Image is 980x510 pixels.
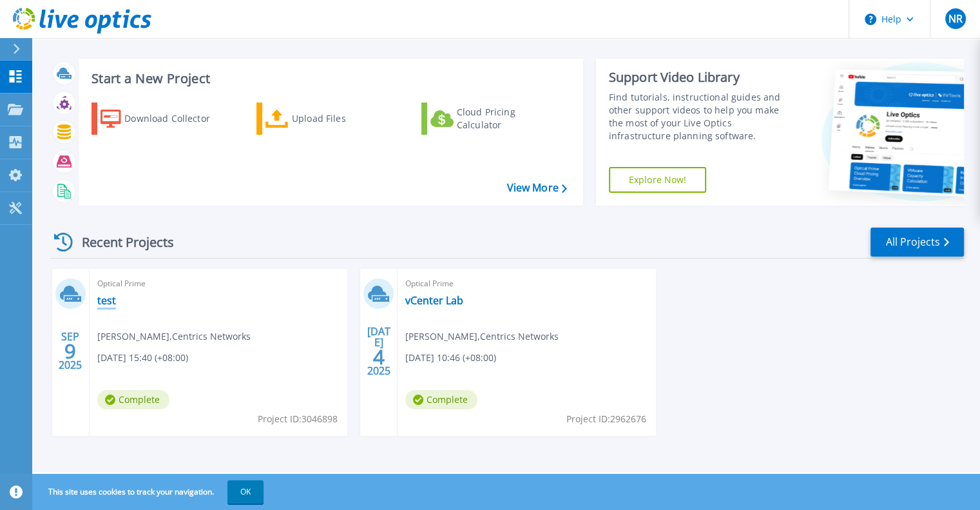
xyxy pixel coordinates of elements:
[258,412,338,426] span: Project ID: 3046898
[58,328,82,375] div: SEP 2025
[227,480,264,504] button: OK
[609,167,707,193] a: Explore Now!
[948,14,962,24] span: NR
[97,294,116,307] a: test
[97,277,340,291] span: Optical Prime
[405,294,463,307] a: vCenter Lab
[566,412,646,426] span: Project ID: 2962676
[97,390,169,409] span: Complete
[506,182,566,194] a: View More
[97,329,251,344] span: [PERSON_NAME] , Centrics Networks
[457,106,560,132] div: Cloud Pricing Calculator
[64,346,76,357] span: 9
[367,328,391,375] div: [DATE] 2025
[609,69,794,86] div: Support Video Library
[405,329,559,344] span: [PERSON_NAME] , Centrics Networks
[292,106,395,132] div: Upload Files
[91,103,235,135] a: Download Collector
[124,106,227,132] div: Download Collector
[405,277,648,291] span: Optical Prime
[373,351,385,362] span: 4
[256,103,400,135] a: Upload Files
[405,390,477,409] span: Complete
[35,480,264,504] span: This site uses cookies to track your navigation.
[97,351,188,365] span: [DATE] 15:40 (+08:00)
[50,226,191,258] div: Recent Projects
[870,228,964,257] a: All Projects
[91,72,566,86] h3: Start a New Project
[405,351,496,365] span: [DATE] 10:46 (+08:00)
[609,91,794,142] div: Find tutorials, instructional guides and other support videos to help you make the most of your L...
[421,103,565,135] a: Cloud Pricing Calculator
